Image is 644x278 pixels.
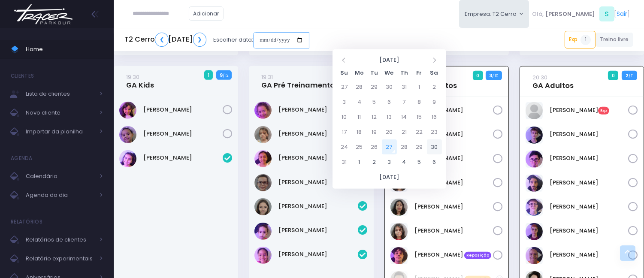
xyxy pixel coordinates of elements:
td: 4 [352,94,367,109]
span: S [599,6,614,21]
td: 25 [352,139,367,154]
img: MARIA LUIZA SILVA DE OLIVEIRA [254,174,272,191]
a: Adicionar [189,6,224,21]
img: Rafael Zanzanelli Levada [390,223,408,240]
span: Reposição [464,252,492,260]
strong: 2 [626,72,629,79]
a: [PERSON_NAME] [279,154,358,162]
span: Olá, [532,10,544,18]
span: Relatórios de clientes [26,234,94,245]
img: Natalia Sportello [254,198,272,215]
small: / 10 [492,73,498,79]
td: 26 [367,139,382,154]
a: [PERSON_NAME] [414,130,493,139]
span: 1 [204,70,213,80]
td: 1 [352,154,367,169]
a: [PERSON_NAME] [414,106,493,115]
a: [PERSON_NAME] [279,130,358,138]
img: Vivian Damas Carneiro [119,126,136,143]
img: Kleber Barbosa dos Santos Reis [526,247,543,264]
span: Novo cliente [26,107,94,118]
td: 15 [412,109,427,124]
small: / 11 [629,73,634,79]
td: 27 [337,79,352,94]
span: Home [26,44,103,55]
strong: 9 [220,72,223,79]
h4: Clientes [11,67,34,85]
h4: Relatórios [11,213,42,230]
small: 19:30 [126,73,139,81]
span: Exp [598,107,609,115]
th: Su [337,66,352,79]
a: [PERSON_NAME] [550,202,628,211]
a: [PERSON_NAME] [550,130,628,139]
td: 22 [412,124,427,139]
td: 1 [412,79,427,94]
th: [DATE] [352,54,427,66]
td: 20 [382,124,397,139]
img: Gabriel Noal Oliva [526,175,543,192]
img: CASSIO MATHEUS MACHADO DA COSTA [526,102,543,119]
img: Alice Camargo Silva [254,126,272,143]
th: Fr [412,66,427,79]
img: Rafael de Freitas Cestari [390,247,408,264]
a: [PERSON_NAME] [279,250,358,259]
td: 19 [367,124,382,139]
a: Sair [617,9,628,18]
a: [PERSON_NAME] [279,106,358,114]
td: 4 [397,154,412,169]
td: 23 [427,124,442,139]
h4: Agenda [11,150,33,167]
a: [PERSON_NAME] [279,226,358,235]
img: Maria Eduarda Silvino Mazarotto [119,102,136,119]
img: Nicole Laurentino [254,223,272,240]
img: Miguel do Val Pacheco [390,199,408,216]
a: [PERSON_NAME] [550,178,628,187]
a: [PERSON_NAME] [550,251,628,259]
a: [PERSON_NAME]Exp [550,106,628,115]
span: 0 [608,71,618,80]
td: 12 [367,109,382,124]
td: 14 [397,109,412,124]
span: Agenda do dia [26,190,94,201]
span: Calendário [26,171,94,182]
a: 19:30GA Kids [126,73,154,90]
td: 28 [397,139,412,154]
a: [PERSON_NAME] [279,178,358,187]
td: 8 [412,94,427,109]
td: 21 [397,124,412,139]
td: 16 [427,109,442,124]
a: [PERSON_NAME] [143,130,223,138]
a: [PERSON_NAME] [143,154,223,162]
td: 5 [367,94,382,109]
a: Treino livre [596,33,634,47]
td: 11 [352,109,367,124]
h5: T2 Cerro [DATE] [124,33,206,47]
td: 29 [412,139,427,154]
td: 2 [427,79,442,94]
a: [PERSON_NAME] [414,202,493,211]
small: / 12 [223,73,228,78]
td: 2 [367,154,382,169]
td: 6 [427,154,442,169]
a: [PERSON_NAME] [414,178,493,187]
a: ❯ [193,33,207,47]
small: 20:30 [532,73,547,82]
td: 24 [337,139,352,154]
a: [PERSON_NAME] [414,154,493,163]
span: Importar da planilha [26,126,94,137]
div: [ ] [529,4,633,24]
td: 29 [367,79,382,94]
div: Escolher data: [124,30,309,50]
a: [PERSON_NAME] [143,106,223,114]
td: 13 [382,109,397,124]
td: 31 [397,79,412,94]
img: Heloisa aleixo [119,150,136,167]
img: Joao Gabriel Di Pace Abreu [526,199,543,216]
span: 0 [473,71,483,80]
a: Exp1 [565,31,596,48]
a: [PERSON_NAME] Reposição [414,251,493,259]
a: 19:31GA Pré Treinamento [262,73,335,90]
td: 10 [337,109,352,124]
td: 30 [427,139,442,154]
